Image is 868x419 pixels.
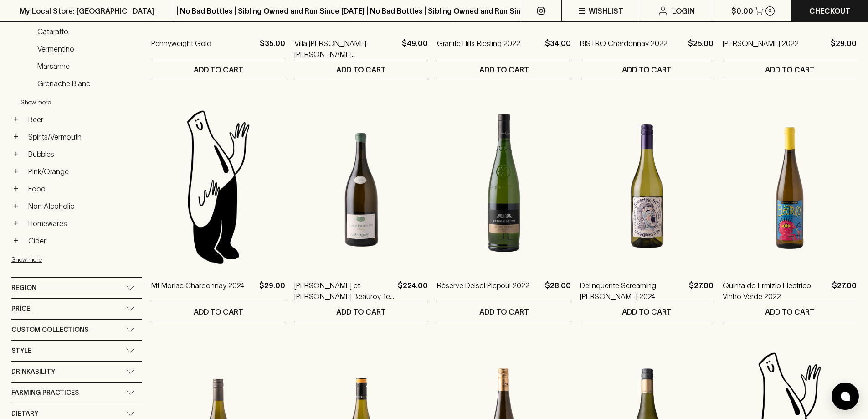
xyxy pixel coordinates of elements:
p: ADD TO CART [765,64,815,75]
p: $29.00 [259,280,285,302]
button: ADD TO CART [151,302,285,321]
p: $224.00 [398,280,428,302]
button: + [11,167,21,176]
button: Show more [21,93,140,112]
a: Mt Moriac Chardonnay 2024 [151,280,244,302]
a: Marsanne [33,58,142,74]
p: ADD TO CART [194,64,243,75]
a: Quinta do Ermizio Electrico Vinho Verde 2022 [723,280,828,302]
button: ADD TO CART [723,302,857,321]
p: Login [672,5,695,16]
p: ADD TO CART [479,64,529,75]
p: ADD TO CART [622,64,672,75]
span: Region [11,282,36,294]
p: ADD TO CART [336,64,386,75]
p: $35.00 [260,38,285,60]
a: [PERSON_NAME] et [PERSON_NAME] Beauroy 1er Chablis Magnum 2021 [294,280,395,302]
a: Grenache Blanc [33,76,142,91]
a: BISTRO Chardonnay 2022 [580,38,668,60]
button: + [11,219,21,228]
img: Quinta do Ermizio Electrico Vinho Verde 2022 [723,107,857,266]
a: Cider [24,233,142,248]
img: Delinquente Screaming Betty Vermentino 2024 [580,107,714,266]
div: Custom Collections [11,320,142,340]
p: $27.00 [832,280,857,302]
img: bubble-icon [841,392,850,401]
button: ADD TO CART [580,60,714,79]
div: Drinkability [11,362,142,382]
p: $25.00 [688,38,714,60]
p: $27.00 [689,280,714,302]
div: Region [11,278,142,298]
a: [PERSON_NAME] 2022 [723,38,799,60]
p: $29.00 [831,38,857,60]
a: Villa [PERSON_NAME] [PERSON_NAME] [PERSON_NAME] 2022 [294,38,399,60]
span: Style [11,345,31,357]
p: $28.00 [545,280,571,302]
button: + [11,184,21,193]
a: Pink/Orange [24,164,142,179]
button: ADD TO CART [294,60,428,79]
p: ADD TO CART [622,306,672,317]
button: ADD TO CART [437,302,571,321]
button: + [11,150,21,159]
p: My Local Store: [GEOGRAPHIC_DATA] [20,5,154,16]
a: Granite Hills Riesling 2022 [437,38,520,60]
a: Vermentino [33,41,142,57]
div: Style [11,341,142,361]
button: ADD TO CART [294,302,428,321]
p: ADD TO CART [194,306,243,317]
img: Réserve Delsol Picpoul 2022 [437,107,571,266]
a: Delinquente Screaming [PERSON_NAME] 2024 [580,280,686,302]
button: ADD TO CART [437,60,571,79]
span: Custom Collections [11,324,88,336]
a: Homewares [24,216,142,231]
button: ADD TO CART [723,60,857,79]
p: Wishlist [589,5,623,16]
a: Non Alcoholic [24,198,142,214]
a: Food [24,181,142,197]
a: Beer [24,112,142,127]
p: ADD TO CART [765,306,815,317]
img: Agnes et Didier Dauvissat Beauroy 1er Chablis Magnum 2021 [294,107,428,266]
span: Price [11,303,30,315]
span: Farming Practices [11,387,79,398]
a: Spirits/Vermouth [24,129,142,145]
button: + [11,236,21,245]
button: + [11,202,21,211]
a: Pennyweight Gold [151,38,211,60]
p: $49.00 [402,38,428,60]
button: + [11,132,21,141]
p: 0 [768,8,772,13]
button: ADD TO CART [580,302,714,321]
a: Bubbles [24,146,142,162]
p: $34.00 [545,38,571,60]
img: Blackhearts & Sparrows Man [151,107,285,266]
p: Checkout [809,5,850,16]
div: Price [11,299,142,319]
button: Show more [11,250,131,269]
a: Cataratto [33,24,142,39]
p: $0.00 [731,5,753,16]
p: ADD TO CART [336,306,386,317]
button: ADD TO CART [151,60,285,79]
a: Réserve Delsol Picpoul 2022 [437,280,529,302]
div: Farming Practices [11,383,142,403]
span: Drinkability [11,366,55,378]
button: + [11,115,21,124]
p: ADD TO CART [479,306,529,317]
